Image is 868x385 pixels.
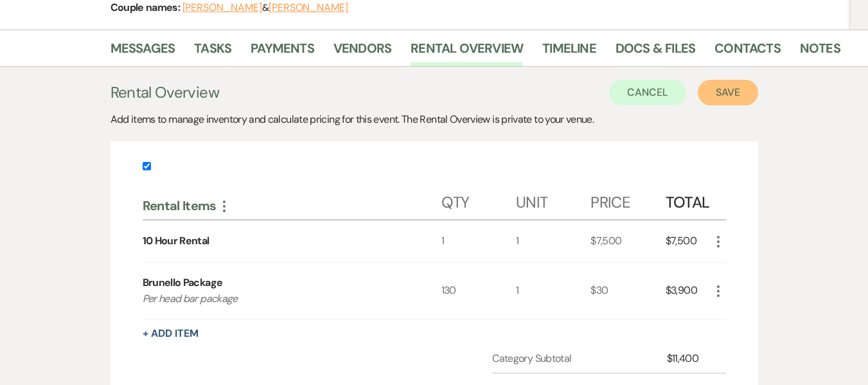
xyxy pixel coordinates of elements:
button: Cancel [609,80,686,105]
div: Brunello Package [143,275,223,291]
a: Docs & Files [616,38,695,66]
p: Per head bar package [143,291,412,307]
div: Add items to manage inventory and calculate pricing for this event. The Rental Overview is privat... [111,112,758,127]
div: 10 Hour Rental [143,233,209,249]
div: Rental Items [143,197,441,214]
a: Notes [800,38,840,66]
a: Timeline [542,38,596,66]
button: Save [698,80,758,105]
a: Tasks [194,38,231,66]
div: 1 [516,263,590,319]
a: Contacts [714,38,781,66]
div: Price [590,181,665,219]
button: [PERSON_NAME] [269,3,348,13]
div: 1 [516,220,590,262]
div: Unit [516,181,590,219]
div: $7,500 [590,220,665,262]
div: $3,900 [666,263,711,319]
a: Messages [111,38,175,66]
div: 130 [441,263,516,319]
div: 1 [441,220,516,262]
div: $7,500 [666,220,711,262]
div: Category Subtotal [492,351,666,366]
button: [PERSON_NAME] [182,3,262,13]
button: + Add Item [143,328,199,339]
div: Qty [441,181,516,219]
div: $11,400 [667,351,711,366]
span: & [182,1,348,14]
div: $30 [590,263,665,319]
div: Total [666,181,711,219]
h3: Rental Overview [111,81,219,104]
a: Payments [251,38,314,66]
a: Vendors [333,38,391,66]
a: Rental Overview [411,38,523,66]
span: Couple names: [111,1,182,14]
